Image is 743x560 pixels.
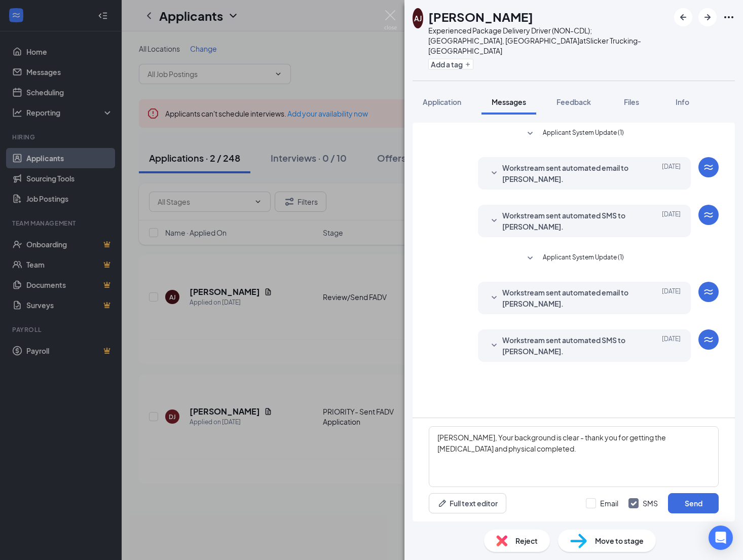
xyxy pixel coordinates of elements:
[524,128,536,140] svg: SmallChevronDown
[698,8,717,26] button: ArrowRight
[488,340,500,352] svg: SmallChevronDown
[701,11,714,23] svg: ArrowRight
[428,25,669,56] div: Experienced Package Delivery Driver (NON-CDL); [GEOGRAPHIC_DATA], [GEOGRAPHIC_DATA] at Slicker Tr...
[428,8,533,25] h1: [PERSON_NAME]
[524,128,624,140] button: SmallChevronDownApplicant System Update (1)
[524,252,624,265] button: SmallChevronDownApplicant System Update (1)
[677,11,689,23] svg: ArrowLeftNew
[502,287,635,309] span: Workstream sent automated email to [PERSON_NAME].
[543,128,624,140] span: Applicant System Update (1)
[502,162,635,184] span: Workstream sent automated email to [PERSON_NAME].
[624,97,639,106] span: Files
[723,11,735,23] svg: Ellipses
[414,13,422,23] div: AJ
[595,535,644,546] span: Move to stage
[702,333,715,346] svg: WorkstreamLogo
[502,334,635,357] span: Workstream sent automated SMS to [PERSON_NAME].
[423,97,461,106] span: Application
[543,252,624,265] span: Applicant System Update (1)
[662,162,681,184] span: [DATE]
[709,526,733,550] div: Open Intercom Messenger
[702,286,715,298] svg: WorkstreamLogo
[492,97,526,106] span: Messages
[465,61,471,67] svg: Plus
[524,252,536,265] svg: SmallChevronDown
[488,215,500,227] svg: SmallChevronDown
[668,493,719,513] button: Send
[429,493,506,513] button: Full text editorPen
[674,8,692,26] button: ArrowLeftNew
[662,334,681,357] span: [DATE]
[702,161,715,173] svg: WorkstreamLogo
[556,97,591,106] span: Feedback
[437,498,448,508] svg: Pen
[429,426,719,487] textarea: [PERSON_NAME], Your background is clear - thank you for getting the [MEDICAL_DATA] and physical c...
[662,287,681,309] span: [DATE]
[676,97,689,106] span: Info
[428,59,473,69] button: PlusAdd a tag
[502,210,635,232] span: Workstream sent automated SMS to [PERSON_NAME].
[515,535,538,546] span: Reject
[702,209,715,221] svg: WorkstreamLogo
[488,167,500,179] svg: SmallChevronDown
[662,210,681,232] span: [DATE]
[488,292,500,304] svg: SmallChevronDown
